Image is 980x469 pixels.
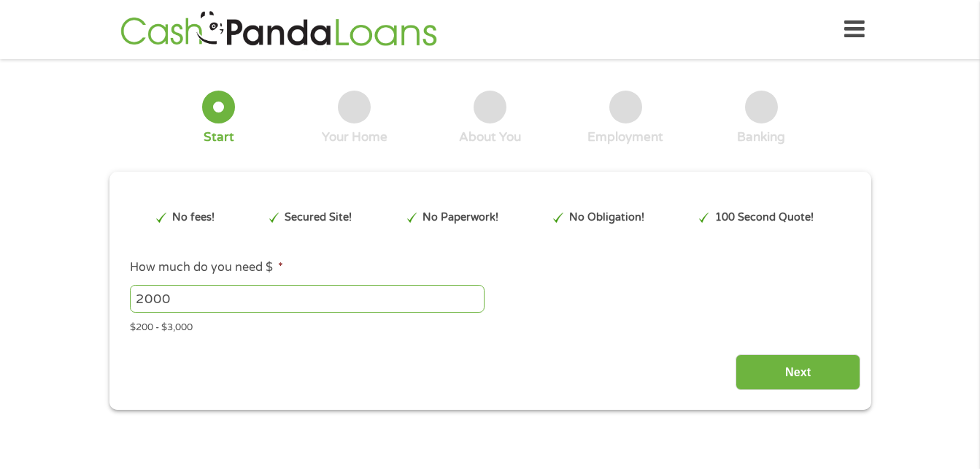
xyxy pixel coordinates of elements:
[736,354,860,390] input: Next
[285,210,352,226] p: Secured Site!
[130,260,283,275] label: How much do you need $
[459,129,521,145] div: About You
[204,129,234,145] div: Start
[569,210,644,226] p: No Obligation!
[322,129,387,145] div: Your Home
[172,210,215,226] p: No fees!
[423,210,498,226] p: No Paperwork!
[116,9,441,50] img: GetLoanNow Logo
[715,210,814,226] p: 100 Second Quote!
[587,129,663,145] div: Employment
[737,129,785,145] div: Banking
[130,316,849,335] div: $200 - $3,000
